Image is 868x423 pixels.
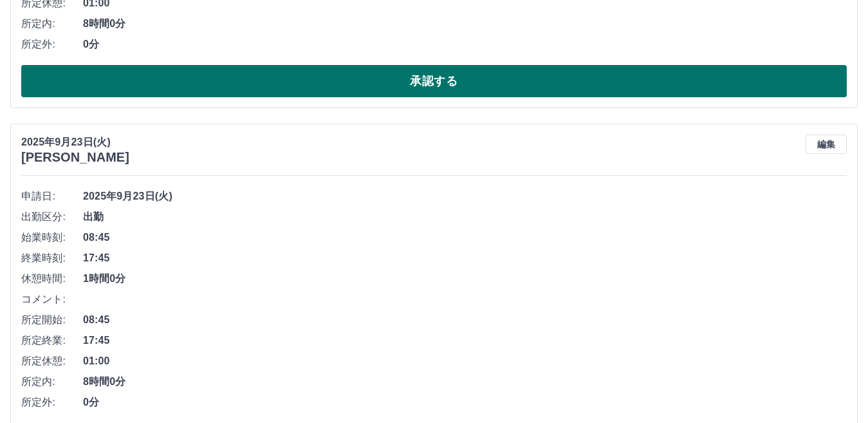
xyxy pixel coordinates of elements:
[83,395,847,410] span: 0分
[83,374,847,390] span: 8時間0分
[83,271,847,287] span: 1時間0分
[83,353,847,369] span: 01:00
[21,37,83,52] span: 所定外:
[21,135,129,150] p: 2025年9月23日(火)
[21,250,83,266] span: 終業時刻:
[21,292,83,307] span: コメント:
[21,353,83,369] span: 所定休憩:
[21,312,83,328] span: 所定開始:
[83,250,847,266] span: 17:45
[21,16,83,32] span: 所定内:
[21,189,83,204] span: 申請日:
[21,230,83,245] span: 始業時刻:
[21,271,83,287] span: 休憩時間:
[806,135,847,154] button: 編集
[83,16,847,32] span: 8時間0分
[21,395,83,410] span: 所定外:
[83,333,847,348] span: 17:45
[83,189,847,204] span: 2025年9月23日(火)
[83,230,847,245] span: 08:45
[21,150,129,165] h3: [PERSON_NAME]
[83,312,847,328] span: 08:45
[83,37,847,52] span: 0分
[21,65,847,97] button: 承認する
[21,374,83,390] span: 所定内:
[83,209,847,225] span: 出勤
[21,209,83,225] span: 出勤区分:
[21,333,83,348] span: 所定終業:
